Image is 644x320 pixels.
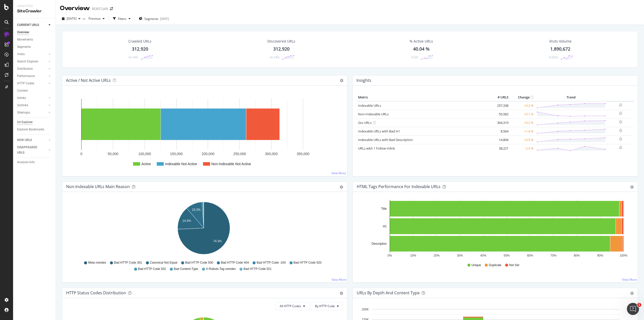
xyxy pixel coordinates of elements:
a: Non-Indexable URLs [358,112,389,116]
a: Content [17,88,52,93]
button: All HTTP Codes [275,302,309,310]
span: Bad Content-Type [174,267,198,271]
td: +0.1 % [510,110,535,118]
div: arrow-right-arrow-left [110,7,113,11]
a: View More [332,277,346,282]
div: bell-plus [619,137,622,141]
text: 150,000 [170,152,183,156]
text: 50,000 [108,152,118,156]
div: RENTCafé [92,6,108,11]
a: NEW URLS [17,137,47,143]
div: 312,920 [132,46,148,52]
div: Analytics [17,4,52,8]
div: CURRENT URLS [17,22,39,28]
span: Previous [87,16,101,21]
a: View More [622,277,637,282]
td: +0.2 % [510,101,535,110]
text: 350,000 [297,152,309,156]
div: gear [630,185,634,189]
div: Segments [17,44,31,50]
a: Distribution [17,66,47,72]
div: +0.05 [410,55,418,59]
span: Duplicate [489,263,501,267]
svg: A chart. [66,94,343,172]
a: Indexable URLs with Bad Description [358,137,413,142]
td: +0.9 % [510,135,535,144]
a: Movements [17,37,52,42]
a: Visits [17,52,47,57]
text: 14.4% [182,219,191,223]
h4: Active / Not Active URLs [66,77,111,84]
div: bell-plus [619,120,622,124]
div: Analysis Info [17,160,35,165]
a: HTTP Codes [17,81,47,86]
a: Inlinks [17,95,47,101]
text: Indexable Not Active [165,162,197,166]
button: Filters [111,15,133,23]
td: 304,319 [490,118,510,127]
div: HTML Tags Performance for Indexable URLs [357,184,440,189]
a: 2xx URLs [358,120,372,125]
text: Active [141,162,151,166]
span: Unique [471,263,481,267]
div: Search Engines [17,59,38,64]
span: Segments [144,17,158,21]
text: 10.2% [192,208,200,211]
td: 55,582 [490,110,510,118]
a: Segments [17,44,52,50]
div: +0.14% [269,55,279,59]
div: Content [17,88,28,93]
div: SiteCrawler [17,8,52,14]
span: Bad HTTP Code 520 [294,261,321,265]
div: +0.14% [128,55,138,59]
span: Meta noindex [88,261,106,265]
div: Discovered URLs [267,39,295,44]
a: Overview [17,30,52,35]
a: URLs with 1 Follow Inlink [358,146,395,151]
div: NEW URLS [17,137,32,143]
a: Url Explorer [17,120,52,125]
div: Non-Indexable URLs Main Reason [66,184,130,189]
div: gear [630,292,634,295]
div: gear [340,292,343,295]
div: gear [340,185,343,189]
a: Indexable URLs with Bad H1 [358,129,400,133]
td: -2.5 % [510,144,535,153]
td: 8,564 [490,127,510,135]
div: Url Explorer [17,120,33,125]
button: Previous [87,15,107,23]
div: DISAPPEARED URLS [17,145,43,155]
text: 30% [457,254,463,257]
div: Explorer Bookmarks [17,127,44,132]
text: Description [372,242,387,245]
text: 20% [433,254,439,257]
text: Title [381,207,387,210]
th: Metric [357,94,490,101]
span: Bad HTTP Code -104 [257,261,286,265]
text: 0% [388,254,392,257]
a: Analysis Info [17,160,52,165]
span: Bad HTTP Code 521 [244,267,271,271]
div: Overview [60,4,90,13]
text: 74.3% [213,239,222,243]
text: 70% [550,254,556,257]
td: 38,221 [490,144,510,153]
span: Not Set [509,263,519,267]
text: 250,000 [233,152,246,156]
div: -0.63% [548,55,558,59]
a: Search Engines [17,59,47,64]
div: 1,890,672 [550,46,570,52]
div: bell-plus [619,111,622,115]
div: Overview [17,30,29,35]
td: 257,338 [490,101,510,110]
svg: A chart. [66,200,341,258]
div: A chart. [357,200,632,258]
td: 14,804 [490,135,510,144]
div: Outlinks [17,103,28,108]
div: bell-plus [619,103,622,107]
div: HTTP Status Codes Distribution [66,290,126,295]
text: 60% [527,254,533,257]
div: Filters [118,17,127,21]
span: Canonical Not Equal [150,261,177,265]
